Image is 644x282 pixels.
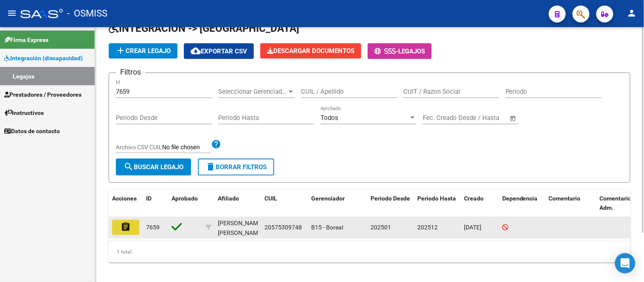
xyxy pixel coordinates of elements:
[4,35,48,45] span: Firma Express
[116,159,191,176] button: Buscar Legajo
[464,195,484,202] span: Creado
[615,253,636,274] div: Open Intercom Messenger
[109,190,143,218] datatable-header-cell: Acciones
[162,144,211,151] input: Archivo CSV CUIL
[4,126,60,136] span: Datos de contacto
[109,22,299,34] span: INTEGRACION -> [GEOGRAPHIC_DATA]
[458,114,499,122] input: End date
[116,66,145,78] h3: Filtros
[172,195,198,202] span: Aprobado
[509,114,518,123] button: Open calendar
[464,224,481,231] span: [DATE]
[549,195,581,202] span: Comentario
[423,114,450,122] input: Start date
[414,190,461,218] datatable-header-cell: Periodo Hasta
[109,241,630,262] div: 1 total
[115,47,171,55] span: Crear Legajo
[308,190,367,218] datatable-header-cell: Gerenciador
[218,195,239,202] span: Afiliado
[124,162,134,172] mat-icon: search
[546,190,596,218] datatable-header-cell: Comentario
[502,195,538,202] span: Dependencia
[67,4,107,23] span: - OSMISS
[499,190,546,218] datatable-header-cell: Dependencia
[214,190,261,218] datatable-header-cell: Afiliado
[417,224,438,231] span: 202512
[116,144,162,151] span: Archivo CSV CUIL
[264,195,277,202] span: CUIL
[143,190,168,218] datatable-header-cell: ID
[218,218,263,238] div: [PERSON_NAME] [PERSON_NAME]
[461,190,499,218] datatable-header-cell: Creado
[321,114,338,122] span: Todos
[191,47,247,55] span: Exportar CSV
[184,43,254,59] button: Exportar CSV
[267,47,354,55] span: Descargar Documentos
[205,162,216,172] mat-icon: delete
[311,195,345,202] span: Gerenciador
[4,108,44,117] span: Instructivos
[211,139,221,149] mat-icon: help
[198,159,274,176] button: Borrar Filtros
[168,190,202,218] datatable-header-cell: Aprobado
[112,195,137,202] span: Acciones
[7,8,17,18] mat-icon: menu
[264,224,302,231] span: 20575309748
[627,8,637,18] mat-icon: person
[368,43,432,59] button: -Legajos
[115,45,126,56] mat-icon: add
[367,190,414,218] datatable-header-cell: Periodo Desde
[374,47,398,55] span: -
[191,46,201,56] mat-icon: cloud_download
[121,222,131,232] mat-icon: assignment
[146,224,160,231] span: 7659
[398,47,425,55] span: Legajos
[146,195,152,202] span: ID
[260,43,361,59] button: Descargar Documentos
[4,90,82,99] span: Prestadores / Proveedores
[311,224,343,231] span: B15 - Boreal
[371,195,410,202] span: Periodo Desde
[261,190,308,218] datatable-header-cell: CUIL
[218,88,287,95] span: Seleccionar Gerenciador
[417,195,456,202] span: Periodo Hasta
[124,163,183,171] span: Buscar Legajo
[205,163,267,171] span: Borrar Filtros
[109,43,177,59] button: Crear Legajo
[371,224,391,231] span: 202501
[4,53,83,63] span: Integración (discapacidad)
[600,195,632,212] span: Comentario Adm.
